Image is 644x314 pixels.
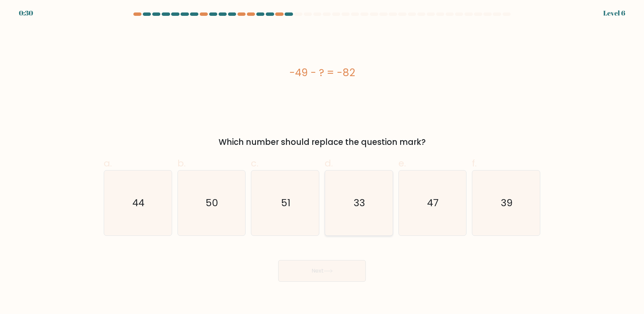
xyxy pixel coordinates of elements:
span: d. [325,157,333,170]
div: Level 6 [603,8,625,18]
span: c. [251,157,258,170]
button: Next [278,260,366,282]
text: 51 [281,196,291,210]
span: f. [472,157,477,170]
span: b. [178,157,186,170]
span: e. [398,157,406,170]
div: -49 - ? = -82 [104,65,540,80]
text: 47 [427,196,439,210]
text: 50 [206,196,219,210]
text: 39 [501,196,513,210]
text: 33 [354,196,365,210]
div: Which number should replace the question mark? [108,136,536,148]
span: a. [104,157,112,170]
text: 44 [132,196,144,210]
div: 0:30 [19,8,33,18]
